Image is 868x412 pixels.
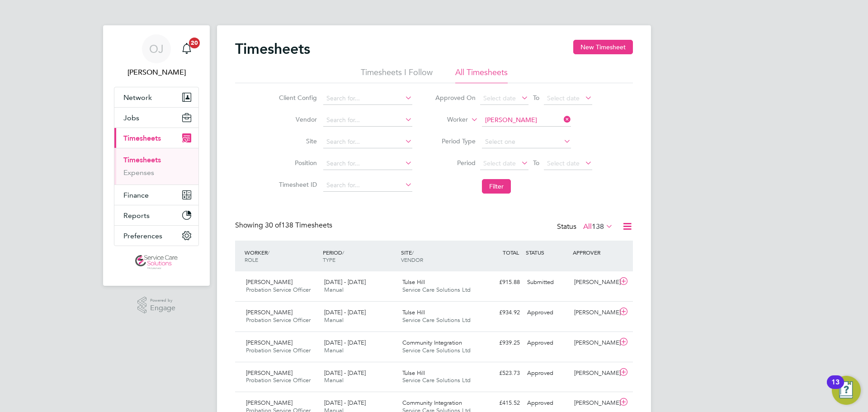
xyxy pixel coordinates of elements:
span: [PERSON_NAME] [246,399,292,407]
div: Timesheets [114,148,198,185]
div: [PERSON_NAME] [571,275,618,290]
div: [PERSON_NAME] [571,305,618,320]
span: Select date [547,159,580,167]
span: 138 Timesheets [265,221,332,230]
span: To [530,157,542,169]
div: Approved [524,366,571,381]
span: Service Care Solutions Ltd [402,376,471,384]
span: Probation Service Officer [246,376,311,384]
input: Search for... [482,114,571,127]
div: SITE [399,244,477,268]
span: Oliver Jefferson [114,67,199,78]
span: Jobs [123,114,139,122]
div: Submitted [524,275,571,290]
div: £523.73 [476,366,524,381]
div: Status [557,221,615,233]
span: ROLE [245,256,258,263]
span: / [268,249,269,256]
span: Tulse Hill [402,278,425,286]
input: Search for... [323,114,412,127]
span: [PERSON_NAME] [246,308,292,316]
button: Reports [114,205,198,225]
span: OJ [149,43,164,55]
label: Site [276,137,317,145]
span: TYPE [323,256,335,263]
span: Tulse Hill [402,369,425,377]
span: Service Care Solutions Ltd [402,286,471,294]
div: [PERSON_NAME] [571,366,618,381]
span: Network [123,93,152,102]
div: £415.52 [476,396,524,411]
div: £934.92 [476,305,524,320]
span: 20 [189,38,200,48]
li: Timesheets I Follow [361,67,433,83]
nav: Main navigation [103,25,210,286]
span: Finance [123,191,149,199]
button: New Timesheet [573,40,633,54]
div: Showing [235,221,334,230]
label: All [583,222,613,231]
span: Community Integration [402,399,462,407]
span: Powered by [150,297,175,304]
span: 138 [592,222,604,231]
label: Vendor [276,115,317,123]
div: Approved [524,396,571,411]
button: Open Resource Center, 13 new notifications [832,376,861,405]
span: Manual [324,346,344,354]
span: Manual [324,316,344,324]
span: / [412,249,414,256]
a: Timesheets [123,156,161,164]
span: Select date [483,94,516,102]
span: [DATE] - [DATE] [324,278,366,286]
div: WORKER [242,244,321,268]
span: [PERSON_NAME] [246,339,292,346]
label: Period [435,159,476,167]
a: Go to home page [114,255,199,270]
span: 30 of [265,221,281,230]
span: Timesheets [123,134,161,142]
span: [DATE] - [DATE] [324,308,366,316]
span: Community Integration [402,339,462,346]
button: Jobs [114,108,198,128]
input: Search for... [323,179,412,192]
span: Select date [483,159,516,167]
img: servicecare-logo-retina.png [135,255,178,270]
span: Select date [547,94,580,102]
span: Probation Service Officer [246,286,311,294]
span: Manual [324,376,344,384]
div: Approved [524,336,571,350]
span: Engage [150,304,175,312]
span: [DATE] - [DATE] [324,399,366,407]
button: Filter [482,179,511,194]
span: Preferences [123,232,162,240]
span: Service Care Solutions Ltd [402,346,471,354]
span: / [342,249,344,256]
div: PERIOD [321,244,399,268]
span: Service Care Solutions Ltd [402,316,471,324]
button: Finance [114,185,198,205]
a: Powered byEngage [137,297,176,314]
div: [PERSON_NAME] [571,396,618,411]
label: Timesheet ID [276,180,317,189]
button: Network [114,87,198,107]
label: Period Type [435,137,476,145]
li: All Timesheets [455,67,508,83]
input: Search for... [323,92,412,105]
span: Probation Service Officer [246,346,311,354]
label: Approved On [435,94,476,102]
h2: Timesheets [235,40,310,58]
span: TOTAL [503,249,519,256]
div: 13 [831,382,840,394]
span: To [530,92,542,104]
span: [PERSON_NAME] [246,369,292,377]
span: Probation Service Officer [246,316,311,324]
div: STATUS [524,244,571,260]
a: OJ[PERSON_NAME] [114,34,199,78]
label: Client Config [276,94,317,102]
button: Timesheets [114,128,198,148]
button: Preferences [114,226,198,246]
span: [DATE] - [DATE] [324,369,366,377]
span: Tulse Hill [402,308,425,316]
div: Approved [524,305,571,320]
input: Select one [482,136,571,148]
